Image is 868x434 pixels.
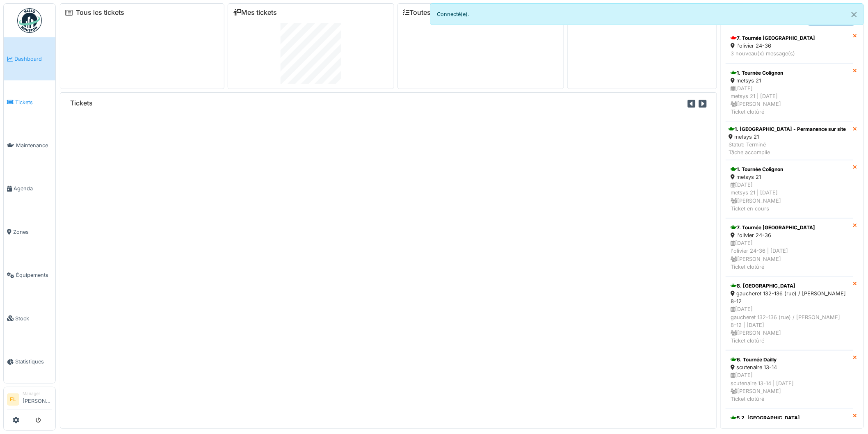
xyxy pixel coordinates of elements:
a: Dashboard [4,37,55,80]
h6: Tickets [70,99,93,107]
div: 1. Tournée Colignon [731,166,848,173]
img: Badge_color-CXgf-gQk.svg [17,8,42,33]
div: Statut: Terminé Tâche accomplie [729,141,846,156]
a: 6. Tournée Dailly scutenaire 13-14 [DATE]scutenaire 13-14 | [DATE] [PERSON_NAME]Ticket clotûré [726,350,853,409]
a: Mes tickets [233,9,277,16]
a: Stock [4,297,55,340]
a: 8. [GEOGRAPHIC_DATA] gaucheret 132-136 (rue) / [PERSON_NAME] 8-12 [DATE]gaucheret 132-136 (rue) /... [726,276,853,350]
div: metsys 21 [731,77,848,85]
div: 1. Tournée Colignon [731,69,848,77]
span: Dashboard [14,55,52,63]
span: Agenda [14,185,52,192]
a: 7. Tournée [GEOGRAPHIC_DATA] l'olivier 24-36 [DATE]l'olivier 24-36 | [DATE] [PERSON_NAME]Ticket c... [726,218,853,276]
a: Tickets [4,80,55,123]
a: Maintenance [4,124,55,167]
div: l'olivier 24-36 [731,42,848,50]
div: 1. [GEOGRAPHIC_DATA] - Permanence sur site [729,126,846,133]
div: [DATE] metsys 21 | [DATE] [PERSON_NAME] Ticket clotûré [731,85,848,116]
a: Agenda [4,167,55,210]
div: [DATE] metsys 21 | [DATE] [PERSON_NAME] Ticket en cours [731,181,848,212]
button: Close [845,4,863,25]
a: Statistiques [4,340,55,383]
div: 8. [GEOGRAPHIC_DATA] [731,282,848,290]
a: FL Manager[PERSON_NAME] [7,391,52,410]
span: Équipements [16,271,52,279]
div: 7. Tournée [GEOGRAPHIC_DATA] [731,34,848,42]
span: Stock [15,315,52,322]
div: Connecté(e). [430,3,864,25]
a: 1. [GEOGRAPHIC_DATA] - Permanence sur site metsys 21 Statut: TerminéTâche accomplie [726,122,853,160]
div: [DATE] gaucheret 132-136 (rue) / [PERSON_NAME] 8-12 | [DATE] [PERSON_NAME] Ticket clotûré [731,305,848,345]
div: metsys 21 [731,173,848,181]
a: Toutes les tâches [403,9,464,16]
div: [DATE] l'olivier 24-36 | [DATE] [PERSON_NAME] Ticket clotûré [731,239,848,271]
div: [DATE] scutenaire 13-14 | [DATE] [PERSON_NAME] Ticket clotûré [731,371,848,403]
div: 7. Tournée [GEOGRAPHIC_DATA] [731,224,848,231]
a: 1. Tournée Colignon metsys 21 [DATE]metsys 21 | [DATE] [PERSON_NAME]Ticket clotûré [726,64,853,122]
a: 1. Tournée Colignon metsys 21 [DATE]metsys 21 | [DATE] [PERSON_NAME]Ticket en cours [726,160,853,218]
div: 5.2. [GEOGRAPHIC_DATA] [731,414,848,422]
div: scutenaire 13-14 [731,363,848,371]
div: gaucheret 132-136 (rue) / [PERSON_NAME] 8-12 [731,290,848,305]
a: Tous les tickets [76,9,124,16]
span: Zones [13,228,52,236]
li: FL [7,393,19,406]
li: [PERSON_NAME] [23,391,52,408]
a: Équipements [4,254,55,297]
span: Tickets [15,98,52,106]
div: 6. Tournée Dailly [731,356,848,363]
a: Zones [4,210,55,254]
span: Maintenance [16,142,52,149]
div: metsys 21 [729,133,846,141]
div: 3 nouveau(x) message(s) [731,50,848,57]
span: Statistiques [15,358,52,365]
div: Manager [23,391,52,397]
a: 7. Tournée [GEOGRAPHIC_DATA] l'olivier 24-36 3 nouveau(x) message(s) [726,29,853,63]
div: l'olivier 24-36 [731,231,848,239]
